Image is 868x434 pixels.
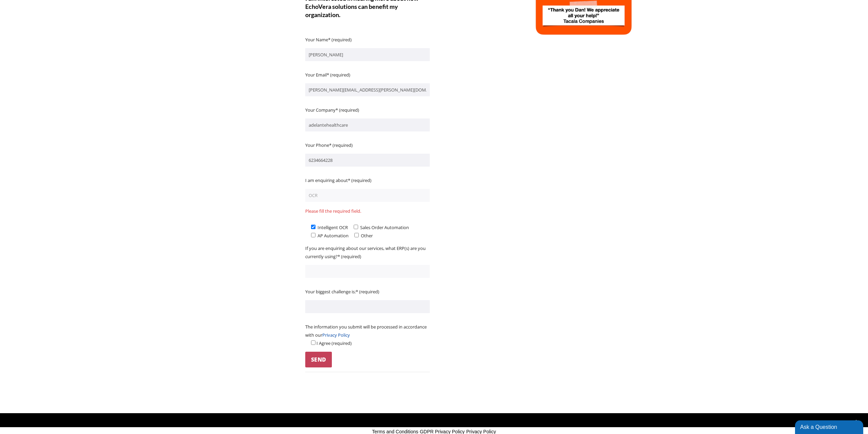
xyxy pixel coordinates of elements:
[317,233,349,239] span: AP Automation
[305,71,430,79] p: Your Email* (required)
[305,352,332,367] input: Send
[360,233,373,239] span: Other
[305,36,430,367] form: Contact form
[322,332,350,338] a: Privacy Policy
[305,323,430,347] p: The information you submit will be processed in accordance with our I Agree (required)
[305,141,430,149] p: Your Phone* (required)
[305,288,430,296] p: Your biggest challenge is:* (required)
[305,207,430,215] span: Please fill the required field.
[317,224,348,230] span: Intelligent OCR
[305,36,430,44] p: Your Name* (required)
[305,244,430,261] p: If you are enquiring about our services, what ERP(s) are you currently using?* (required)
[795,419,865,434] iframe: chat widget
[305,176,430,184] p: I am enquiring about* (required)
[359,224,409,230] span: Sales Order Automation
[305,106,430,114] p: Your Company* (required)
